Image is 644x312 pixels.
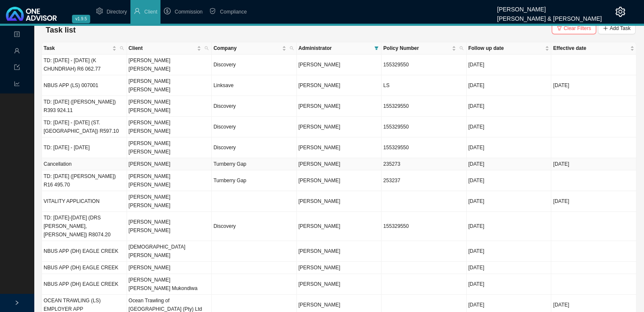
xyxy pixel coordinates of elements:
[299,82,340,88] span: [PERSON_NAME]
[467,137,552,158] td: [DATE]
[381,158,467,170] td: 235273
[127,241,212,262] td: [DEMOGRAPHIC_DATA][PERSON_NAME]
[467,55,552,75] td: [DATE]
[467,274,552,295] td: [DATE]
[127,117,212,137] td: [PERSON_NAME] [PERSON_NAME]
[174,9,202,15] span: Commission
[299,161,340,167] span: [PERSON_NAME]
[42,274,127,295] td: NBUS APP (DH) EAGLE CREEK
[127,158,212,170] td: [PERSON_NAME]
[551,42,636,55] th: Effective date
[381,42,467,55] th: Policy Number
[288,42,296,54] span: search
[212,137,297,158] td: Discovery
[42,241,127,262] td: NBUS APP (DH) EAGLE CREEK
[374,46,379,50] span: filter
[381,96,467,117] td: 155329550
[42,137,127,158] td: TD: [DATE] - [DATE]
[129,44,196,52] span: Client
[598,22,636,34] button: Add Task
[467,241,552,262] td: [DATE]
[557,26,562,31] span: filter
[14,77,20,92] span: line-chart
[96,8,103,14] span: setting
[220,9,246,15] span: Compliance
[14,28,20,43] span: profile
[381,55,467,75] td: 155329550
[213,44,280,52] span: Company
[42,75,127,96] td: NBUS APP (LS) 007001
[42,262,127,274] td: NBUS APP (DH) EAGLE CREEK
[373,42,380,54] span: filter
[290,46,294,50] span: search
[42,158,127,170] td: Cancellation
[14,44,20,59] span: user
[467,170,552,191] td: [DATE]
[127,212,212,241] td: [PERSON_NAME] [PERSON_NAME]
[203,42,210,54] span: search
[551,191,636,212] td: [DATE]
[209,8,216,14] span: safety
[299,124,340,130] span: [PERSON_NAME]
[610,24,630,33] span: Add Task
[127,274,212,295] td: [PERSON_NAME] [PERSON_NAME] Mukondiwa
[42,96,127,117] td: TD: [DATE] ([PERSON_NAME]) R393 924.11
[615,7,625,17] span: setting
[467,96,552,117] td: [DATE]
[42,42,127,55] th: Task
[134,8,141,14] span: user
[299,198,340,204] span: [PERSON_NAME]
[6,7,57,21] img: 2df55531c6924b55f21c4cf5d4484680-logo-light.svg
[42,212,127,241] td: TD: [DATE]-[DATE] (DRS [PERSON_NAME], [PERSON_NAME]) R8074.20
[46,26,76,34] span: Task list
[127,96,212,117] td: [PERSON_NAME] [PERSON_NAME]
[127,191,212,212] td: [PERSON_NAME] [PERSON_NAME]
[299,62,340,68] span: [PERSON_NAME]
[299,145,340,151] span: [PERSON_NAME]
[381,117,467,137] td: 155329550
[458,42,465,54] span: search
[42,170,127,191] td: TD: [DATE] ([PERSON_NAME]) R16 495.70
[299,248,340,254] span: [PERSON_NAME]
[42,191,127,212] td: VITALITY APPLICATION
[497,11,602,21] div: [PERSON_NAME] & [PERSON_NAME]
[603,26,608,31] span: plus
[212,158,297,170] td: Turnberry Gap
[467,75,552,96] td: [DATE]
[212,170,297,191] td: Turnberry Gap
[44,44,111,52] span: Task
[14,61,20,76] span: import
[212,212,297,241] td: Discovery
[118,42,126,54] span: search
[120,46,124,50] span: search
[299,302,340,308] span: [PERSON_NAME]
[381,75,467,96] td: LS
[42,55,127,75] td: TD: [DATE] - [DATE] (K CHUNDRIAH) R6 062.77
[127,137,212,158] td: [PERSON_NAME] [PERSON_NAME]
[299,281,340,287] span: [PERSON_NAME]
[551,158,636,170] td: [DATE]
[467,42,552,55] th: Follow up date
[381,137,467,158] td: 155329550
[467,191,552,212] td: [DATE]
[551,75,636,96] td: [DATE]
[212,117,297,137] td: Discovery
[127,170,212,191] td: [PERSON_NAME] [PERSON_NAME]
[467,117,552,137] td: [DATE]
[107,9,127,15] span: Directory
[381,212,467,241] td: 155329550
[299,223,340,229] span: [PERSON_NAME]
[383,44,450,52] span: Policy Number
[144,9,158,15] span: Client
[564,24,591,33] span: Clear Filters
[212,75,297,96] td: Linksave
[14,300,19,305] span: right
[467,262,552,274] td: [DATE]
[299,103,340,109] span: [PERSON_NAME]
[42,117,127,137] td: TD: [DATE] - [DATE] (ST. [GEOGRAPHIC_DATA]) R597.10
[164,8,171,14] span: dollar
[299,265,340,271] span: [PERSON_NAME]
[212,55,297,75] td: Discovery
[381,170,467,191] td: 253237
[467,212,552,241] td: [DATE]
